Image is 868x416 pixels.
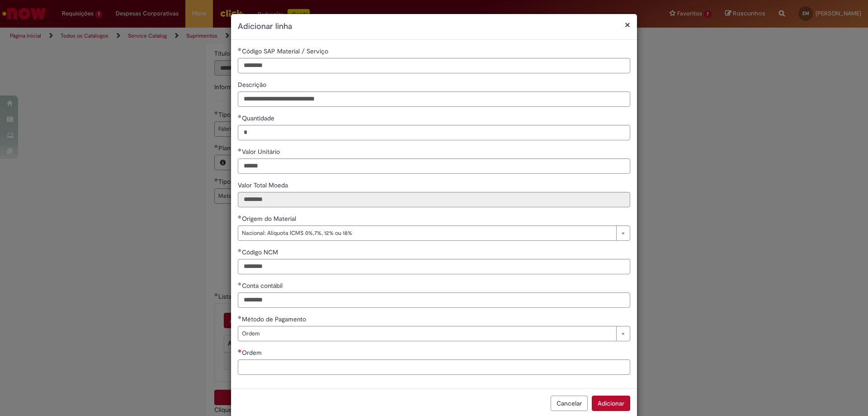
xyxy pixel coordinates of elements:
span: Necessários [238,349,242,353]
span: Obrigatório Preenchido [238,48,242,51]
span: Ordem [242,326,612,341]
span: Obrigatório Preenchido [238,115,242,118]
input: Quantidade [238,125,630,140]
input: Ordem [238,359,630,375]
span: Obrigatório Preenchido [238,148,242,152]
span: Ordem [242,349,264,357]
span: Obrigatório Preenchido [238,249,242,252]
input: Conta contábil [238,292,630,308]
span: Quantidade [242,114,276,122]
span: Valor Unitário [242,148,282,156]
input: Código SAP Material / Serviço [238,58,630,73]
span: Obrigatório Preenchido [238,282,242,286]
button: Cancelar [551,396,588,411]
input: Valor Unitário [238,158,630,174]
span: Somente leitura - Valor Total Moeda [238,181,290,189]
span: Método de Pagamento [242,315,308,323]
button: Fechar modal [625,20,630,29]
h2: Adicionar linha [238,21,630,33]
span: Nacional: Alíquota ICMS 0%,7%, 12% ou 18% [242,226,612,240]
input: Valor Total Moeda [238,192,630,207]
button: Adicionar [592,396,630,411]
input: Descrição [238,91,630,107]
span: Obrigatório Preenchido [238,215,242,219]
span: Código SAP Material / Serviço [242,47,330,55]
span: Conta contábil [242,282,284,290]
span: Origem do Material [242,215,298,223]
span: Obrigatório Preenchido [238,316,242,319]
input: Código NCM [238,259,630,274]
span: Código NCM [242,248,280,256]
span: Descrição [238,81,268,89]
